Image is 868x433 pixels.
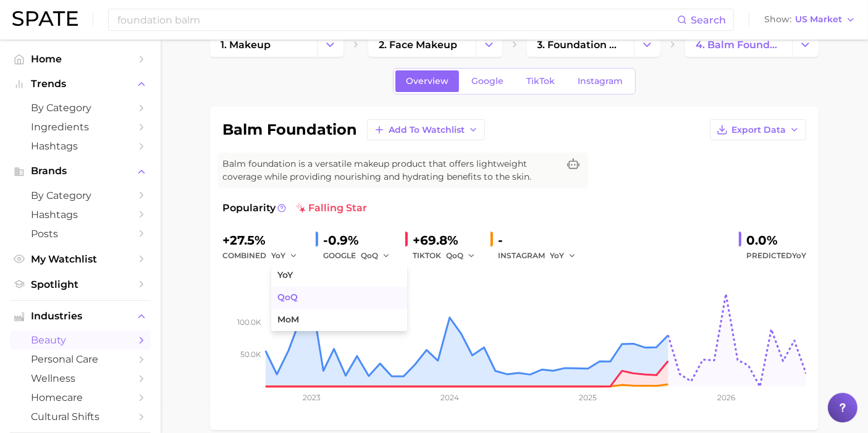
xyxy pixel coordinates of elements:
[31,140,130,152] span: Hashtags
[271,248,298,263] button: YoY
[361,248,390,263] button: QoQ
[31,228,130,240] span: Posts
[31,209,130,221] span: Hashtags
[361,250,378,261] span: QoQ
[498,248,584,263] div: INSTAGRAM
[116,9,677,30] input: Search here for a brand, industry, or ingredient
[795,16,842,23] span: US Market
[685,32,792,57] a: 4. balm foundation
[395,70,459,92] a: Overview
[12,11,78,26] img: SPATE
[696,39,782,51] span: 4. balm foundation
[31,392,130,403] span: homecare
[691,14,726,26] span: Search
[296,203,306,213] img: falling star
[792,251,806,260] span: YoY
[746,248,806,263] span: Predicted
[10,250,151,269] a: My Watchlist
[303,393,321,402] tspan: 2023
[567,70,633,92] a: Instagram
[367,119,485,140] button: Add to Watchlist
[31,102,130,114] span: by Category
[222,201,276,216] span: Popularity
[31,190,130,201] span: by Category
[413,248,481,263] div: TIKTOK
[471,76,504,86] span: Google
[764,16,791,23] span: Show
[271,250,285,261] span: YoY
[537,39,623,51] span: 3. foundation & base products
[222,248,306,263] div: combined
[550,248,576,263] button: YoY
[222,122,357,137] h1: balm foundation
[323,230,395,250] div: -0.9%
[10,369,151,388] a: wellness
[10,117,151,137] a: Ingredients
[526,76,555,86] span: TikTok
[210,32,317,57] a: 1. makeup
[710,119,806,140] button: Export Data
[10,407,151,426] a: cultural shifts
[476,32,502,57] button: Change Category
[578,76,623,86] span: Instagram
[10,224,151,243] a: Posts
[277,270,293,280] span: YoY
[461,70,514,92] a: Google
[31,311,130,322] span: Industries
[10,330,151,350] a: beauty
[440,393,459,402] tspan: 2024
[516,70,565,92] a: TikTok
[31,334,130,346] span: beauty
[323,248,395,263] div: GOOGLE
[31,411,130,422] span: cultural shifts
[10,137,151,156] a: Hashtags
[792,32,819,57] button: Change Category
[10,162,151,180] button: Brands
[746,230,806,250] div: 0.0%
[446,248,476,263] button: QoQ
[31,121,130,133] span: Ingredients
[222,158,558,183] span: Balm foundation is a versatile makeup product that offers lightweight coverage while providing no...
[413,230,481,250] div: +69.8%
[10,98,151,117] a: by Category
[634,32,660,57] button: Change Category
[31,166,130,177] span: Brands
[317,32,343,57] button: Change Category
[296,201,367,216] span: falling star
[31,78,130,90] span: Trends
[10,186,151,205] a: by Category
[31,253,130,265] span: My Watchlist
[446,250,463,261] span: QoQ
[10,275,151,294] a: Spotlight
[31,279,130,290] span: Spotlight
[717,393,735,402] tspan: 2026
[761,12,859,28] button: ShowUS Market
[277,292,298,303] span: QoQ
[389,125,465,135] span: Add to Watchlist
[550,250,564,261] span: YoY
[368,32,475,57] a: 2. face makeup
[277,314,299,325] span: MoM
[10,388,151,407] a: homecare
[222,230,306,250] div: +27.5%
[10,307,151,326] button: Industries
[31,372,130,384] span: wellness
[31,353,130,365] span: personal care
[731,125,786,135] span: Export Data
[10,350,151,369] a: personal care
[579,393,597,402] tspan: 2025
[498,230,584,250] div: -
[221,39,271,51] span: 1. makeup
[406,76,449,86] span: Overview
[31,53,130,65] span: Home
[10,49,151,69] a: Home
[10,75,151,93] button: Trends
[379,39,457,51] span: 2. face makeup
[527,32,634,57] a: 3. foundation & base products
[10,205,151,224] a: Hashtags
[271,264,407,331] ul: YoY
